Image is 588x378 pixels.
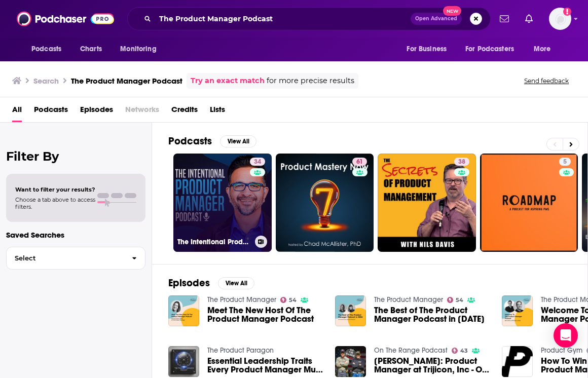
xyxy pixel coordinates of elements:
[125,101,159,122] span: Networks
[452,348,468,354] a: 43
[378,154,476,252] a: 38
[502,295,533,326] img: Welcome To The Product Manager Podcast (with Ben Aston & Michael Luchen)
[374,306,490,323] a: The Best of The Product Manager Podcast in 2024
[12,101,22,122] a: All
[335,295,366,326] img: The Best of The Product Manager Podcast in 2024
[276,154,374,252] a: 61
[443,6,461,16] span: New
[549,8,571,30] button: Show profile menu
[399,40,459,59] button: open menu
[554,323,578,348] div: Open Intercom Messenger
[480,154,578,252] a: 5
[207,295,276,304] a: The Product Manager
[374,357,490,374] span: [PERSON_NAME]: Product Manager at Trijicon, Inc - On The Range Podcast
[6,149,145,164] h2: Filter By
[6,230,145,240] p: Saved Searches
[521,10,537,27] a: Show notifications dropdown
[210,101,225,122] a: Lists
[80,101,113,122] a: Episodes
[374,295,443,304] a: The Product Manager
[73,40,108,59] a: Charts
[534,42,551,56] span: More
[171,101,198,122] a: Credits
[71,76,182,86] h3: The Product Manager Podcast
[267,75,354,87] span: for more precise results
[456,298,463,303] span: 54
[168,135,212,147] h2: Podcasts
[168,277,254,289] a: EpisodesView All
[7,255,124,261] span: Select
[155,11,411,27] input: Search podcasts, credits, & more...
[207,357,323,374] a: Essential Leadership Traits Every Product Manager Must Master | The Product Paragon Podcast Ep 2
[168,295,199,326] img: Meet The New Host Of The Product Manager Podcast
[80,42,102,56] span: Charts
[17,9,114,28] img: Podchaser - Follow, Share and Rate Podcasts
[31,42,61,56] span: Podcasts
[549,8,571,30] span: Logged in as cmand-c
[563,157,567,167] span: 5
[559,158,571,166] a: 5
[6,247,145,270] button: Select
[352,158,367,166] a: 61
[168,346,199,377] img: Essential Leadership Traits Every Product Manager Must Master | The Product Paragon Podcast Ep 2
[34,101,68,122] a: Podcasts
[407,42,447,56] span: For Business
[24,40,75,59] button: open menu
[563,8,571,16] svg: Add a profile image
[168,277,210,289] h2: Episodes
[177,238,251,246] h3: The Intentional Product Manager Podcast
[374,346,448,355] a: On The Range Podcast
[411,13,462,25] button: Open AdvancedNew
[220,135,256,147] button: View All
[447,297,464,303] a: 54
[356,157,363,167] span: 61
[335,346,366,377] img: Chris: Product Manager at Trijicon, Inc - On The Range Podcast
[458,157,465,167] span: 38
[33,76,59,86] h3: Search
[168,135,256,147] a: PodcastsView All
[127,7,491,30] div: Search podcasts, credits, & more...
[549,8,571,30] img: User Profile
[250,158,265,166] a: 34
[496,10,513,27] a: Show notifications dropdown
[113,40,169,59] button: open menu
[15,196,95,210] span: Choose a tab above to access filters.
[502,346,533,377] img: How To Win The Uber Product Manager Case Study Podcast With BetterCloud PM
[460,349,468,353] span: 43
[374,357,490,374] a: Chris: Product Manager at Trijicon, Inc - On The Range Podcast
[207,346,274,355] a: The Product Paragon
[521,77,572,85] button: Send feedback
[527,40,564,59] button: open menu
[454,158,469,166] a: 38
[415,16,457,21] span: Open Advanced
[280,297,297,303] a: 54
[218,277,254,289] button: View All
[15,186,95,193] span: Want to filter your results?
[191,75,265,87] a: Try an exact match
[173,154,272,252] a: 34The Intentional Product Manager Podcast
[120,42,156,56] span: Monitoring
[459,40,529,59] button: open menu
[289,298,297,303] span: 54
[374,306,490,323] span: The Best of The Product Manager Podcast in [DATE]
[465,42,514,56] span: For Podcasters
[541,346,582,355] a: Product Gym
[207,306,323,323] a: Meet The New Host Of The Product Manager Podcast
[254,157,261,167] span: 34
